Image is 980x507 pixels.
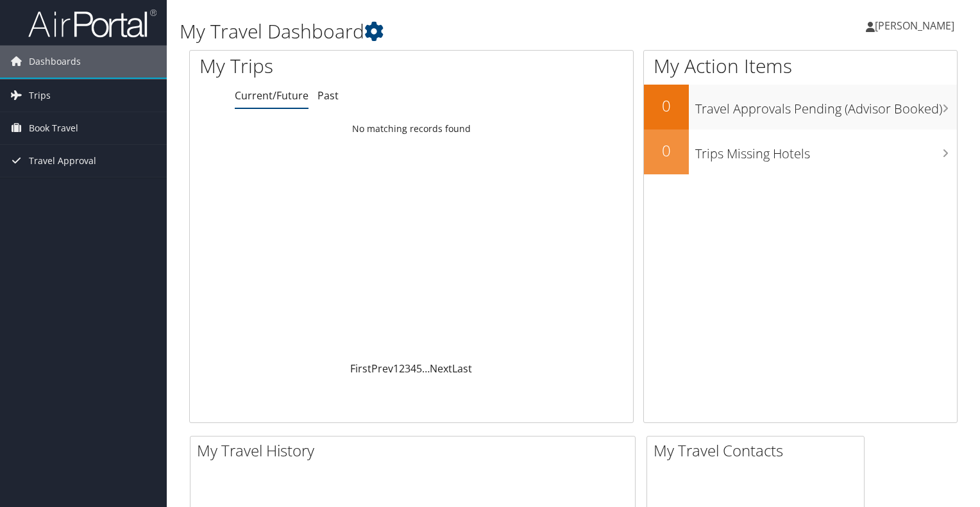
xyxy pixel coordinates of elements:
[875,19,954,33] span: [PERSON_NAME]
[197,440,635,461] h2: My Travel History
[350,362,371,376] a: First
[235,88,308,103] a: Current/Future
[866,6,967,45] a: [PERSON_NAME]
[654,440,864,461] h2: My Travel Contacts
[695,94,957,118] h3: Travel Approvals Pending (Advisor Booked)
[371,362,393,376] a: Prev
[416,362,422,376] a: 5
[29,46,81,78] span: Dashboards
[29,79,51,112] span: Trips
[644,53,957,79] h1: My Action Items
[695,138,957,163] h3: Trips Missing Hotels
[644,140,689,162] h2: 0
[29,112,78,144] span: Book Travel
[399,362,405,376] a: 2
[180,18,705,45] h1: My Travel Dashboard
[393,362,399,376] a: 1
[644,95,689,117] h2: 0
[29,145,96,177] span: Travel Approval
[199,53,439,79] h1: My Trips
[405,362,410,376] a: 3
[430,362,452,376] a: Next
[422,362,430,376] span: …
[452,362,472,376] a: Last
[644,85,957,129] a: 0Travel Approvals Pending (Advisor Booked)
[410,362,416,376] a: 4
[28,8,156,38] img: airportal-logo.png
[317,88,339,103] a: Past
[644,129,957,174] a: 0Trips Missing Hotels
[190,117,633,140] td: No matching records found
